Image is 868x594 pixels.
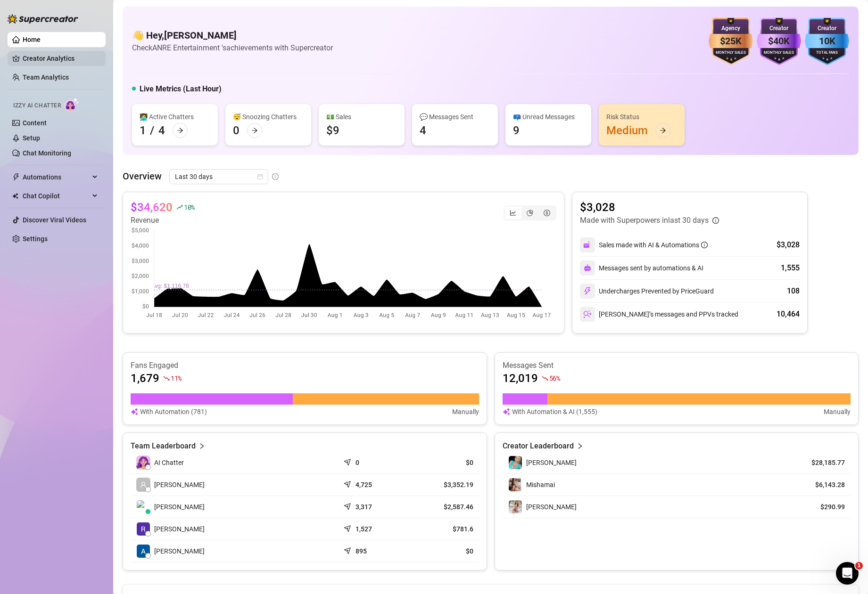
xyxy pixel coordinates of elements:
img: AMANDA LOZANO [137,545,150,558]
img: svg%3e [584,264,591,272]
article: Creator Leaderboard [503,440,574,452]
div: 0 [233,123,240,138]
article: Manually [452,407,479,417]
span: user [140,481,147,488]
span: info-circle [272,173,279,180]
div: [PERSON_NAME]’s messages and PPVs tracked [580,307,738,322]
span: [PERSON_NAME] [526,503,577,511]
span: fall [542,375,548,382]
span: calendar [257,174,263,179]
article: 895 [355,546,367,556]
article: Team Leaderboard [131,440,196,452]
span: send [344,479,353,488]
article: Overview [123,169,162,183]
article: $6,143.28 [802,480,845,489]
span: line-chart [510,210,516,216]
div: Messages sent by automations & AI [580,260,703,276]
img: svg%3e [583,287,592,295]
img: svg%3e [583,241,592,249]
article: $0 [415,546,473,556]
div: 4 [158,123,165,138]
span: send [344,545,353,554]
div: 1,555 [781,262,800,274]
img: logo-BBDzfeDw.svg [8,14,78,24]
span: fall [163,375,170,382]
div: 1 [140,123,146,138]
img: Chat Copilot [12,193,18,199]
article: $290.99 [802,502,845,512]
a: Setup [23,134,40,142]
img: svg%3e [131,407,138,417]
img: svg%3e [583,310,592,318]
div: Risk Status [606,112,677,122]
article: $2,587.46 [415,502,473,512]
div: $3,028 [777,239,800,251]
span: 11 % [171,374,182,382]
span: pie-chart [527,210,533,216]
span: Chat Copilot [23,188,90,203]
span: send [344,456,353,466]
span: dollar-circle [544,210,550,216]
div: Creator [757,24,801,33]
span: thunderbolt [12,173,20,181]
span: Last 30 days [175,170,263,184]
article: Revenue [131,215,195,226]
iframe: Intercom live chat [836,562,859,585]
span: 10 % [184,203,195,212]
div: 😴 Snoozing Chatters [233,112,304,122]
div: Monthly Sales [757,50,801,56]
div: 108 [787,285,800,297]
span: 1 [855,562,863,570]
div: $25K [709,34,753,49]
article: 4,725 [355,480,372,489]
div: Total Fans [805,50,849,56]
span: send [344,501,353,510]
article: With Automation (781) [140,407,207,417]
a: Chat Monitoring [23,149,71,157]
article: $28,185.77 [802,458,845,467]
a: Home [23,36,41,43]
article: Fans Engaged [131,360,479,371]
span: Automations [23,170,90,185]
span: Izzy AI Chatter [13,101,61,110]
img: Mishamai [509,478,522,491]
span: [PERSON_NAME] [526,459,577,466]
div: $9 [326,123,339,138]
div: Creator [805,24,849,33]
div: Sales made with AI & Automations [599,240,708,250]
div: Undercharges Prevented by PriceGuard [580,284,714,299]
div: 💵 Sales [326,112,397,122]
div: segmented control [504,205,556,220]
span: right [198,440,205,452]
img: Rose Cazares [137,522,150,536]
img: Andrea Lozano [137,500,150,513]
article: 1,527 [355,524,372,534]
img: izzy-ai-chatter-avatar-DDCN_rTZ.svg [136,456,150,470]
span: [PERSON_NAME] [154,524,205,534]
div: 💬 Messages Sent [420,112,490,122]
span: [PERSON_NAME] [154,546,205,556]
div: 4 [420,123,426,138]
img: Emily [509,456,522,469]
span: info-circle [712,217,719,224]
span: Mishamai [526,481,555,488]
span: [PERSON_NAME] [154,502,205,512]
img: Veronica [509,500,522,513]
span: 56 % [549,374,560,382]
article: $34,620 [131,200,173,215]
span: arrow-right [177,127,183,134]
div: Agency [709,24,753,33]
h5: Live Metrics (Last Hour) [140,83,222,95]
div: 📪 Unread Messages [513,112,584,122]
div: 10,464 [777,309,800,320]
div: Monthly Sales [709,50,753,56]
div: 10K [805,34,849,49]
a: Team Analytics [23,73,69,81]
article: Made with Superpowers in last 30 days [580,215,709,226]
article: $3,352.19 [415,480,473,489]
span: send [344,523,353,532]
a: Settings [23,235,48,243]
img: purple-badge-B9DA21FR.svg [757,18,801,65]
div: 👩‍💻 Active Chatters [140,112,210,122]
article: $781.6 [415,524,473,534]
